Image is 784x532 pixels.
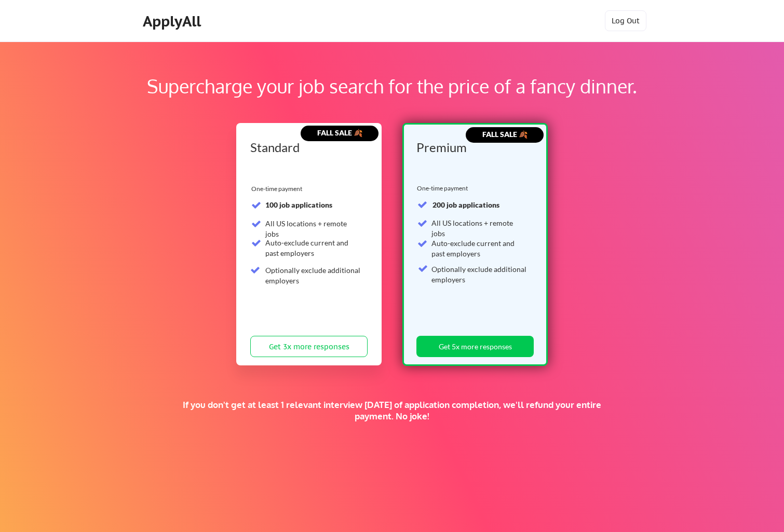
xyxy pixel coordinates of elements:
div: ApplyAll [143,12,204,30]
div: Premium [416,141,530,154]
div: Optionally exclude additional employers [265,265,361,285]
div: Supercharge your job search for the price of a fancy dinner. [66,72,718,100]
div: Optionally exclude additional employers [431,264,528,284]
strong: FALL SALE 🍂 [317,128,362,137]
div: One-time payment [417,184,471,193]
button: Get 5x more responses [416,336,534,357]
strong: FALL SALE 🍂 [482,130,528,139]
div: Auto-exclude current and past employers [265,238,361,258]
div: If you don't get at least 1 relevant interview [DATE] of application completion, we'll refund you... [180,399,604,422]
div: All US locations + remote jobs [431,218,528,238]
div: Auto-exclude current and past employers [431,238,528,258]
div: One-time payment [251,185,305,193]
button: Get 3x more responses [250,336,368,357]
div: Standard [250,141,364,154]
div: All US locations + remote jobs [265,219,361,239]
strong: 100 job applications [265,200,332,209]
button: Log Out [605,10,646,31]
strong: 200 job applications [432,200,499,209]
